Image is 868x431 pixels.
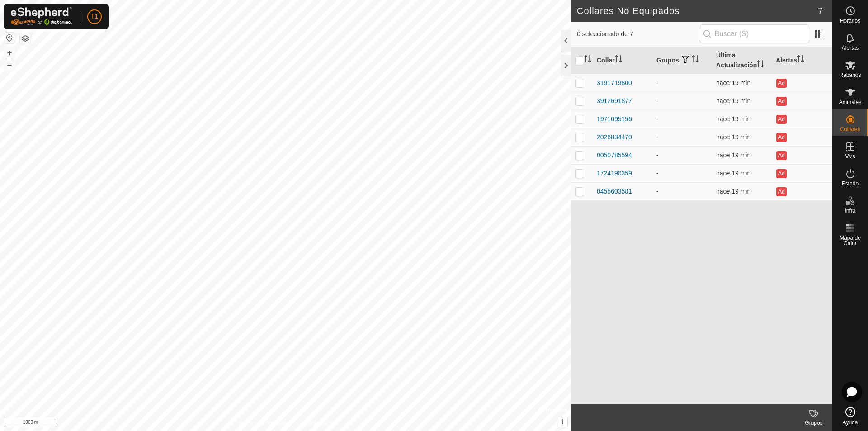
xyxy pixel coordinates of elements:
[4,33,15,43] button: Restablecer Mapa
[302,419,332,427] a: Contáctenos
[239,419,291,427] a: Política de Privacidad
[712,47,772,74] th: Última Actualización
[20,33,31,44] button: Capas del Mapa
[577,29,700,39] span: 0 seleccionado de 7
[796,419,832,427] div: Grupos
[840,18,860,24] span: Horarios
[839,72,861,78] span: Rebaños
[716,170,750,177] span: 19 ago 2025, 8:21
[716,133,750,141] span: 19 ago 2025, 8:21
[840,127,860,132] span: Collares
[597,133,632,142] div: 2026834470
[776,97,786,106] button: Ad
[561,418,563,426] span: i
[4,59,15,70] button: –
[597,187,632,196] div: 0455603581
[842,45,859,51] span: Alertas
[653,74,712,92] td: -
[577,5,818,16] h2: Collares No Equipados
[842,181,859,186] span: Estado
[776,169,786,178] button: Ad
[11,7,72,26] img: Logo Gallagher
[615,57,622,64] p-sorticon: Activar para ordenar
[776,115,786,124] button: Ad
[653,146,712,164] td: -
[716,152,750,159] span: 19 ago 2025, 8:21
[692,57,699,64] p-sorticon: Activar para ordenar
[832,403,868,429] a: Ayuda
[818,4,823,18] span: 7
[776,187,786,196] button: Ad
[4,47,15,58] button: +
[845,154,855,159] span: VVs
[91,12,98,21] span: T1
[597,169,632,178] div: 1724190359
[776,151,786,160] button: Ad
[716,97,750,104] span: 19 ago 2025, 8:21
[593,47,653,74] th: Collar
[776,79,786,88] button: Ad
[653,182,712,200] td: -
[597,114,632,124] div: 1971095156
[597,96,632,106] div: 3912691877
[716,188,750,195] span: 19 ago 2025, 8:21
[797,57,804,64] p-sorticon: Activar para ordenar
[844,208,855,213] span: Infra
[653,128,712,146] td: -
[557,417,567,427] button: i
[757,62,764,69] p-sorticon: Activar para ordenar
[700,24,809,43] input: Buscar (S)
[776,133,786,142] button: Ad
[653,47,712,74] th: Grupos
[597,151,632,160] div: 0050785594
[839,99,861,105] span: Animales
[653,92,712,110] td: -
[597,78,632,88] div: 3191719800
[716,115,750,123] span: 19 ago 2025, 8:21
[716,79,750,86] span: 19 ago 2025, 8:21
[584,57,591,64] p-sorticon: Activar para ordenar
[653,164,712,182] td: -
[772,47,832,74] th: Alertas
[843,420,858,425] span: Ayuda
[653,110,712,128] td: -
[835,235,866,246] span: Mapa de Calor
